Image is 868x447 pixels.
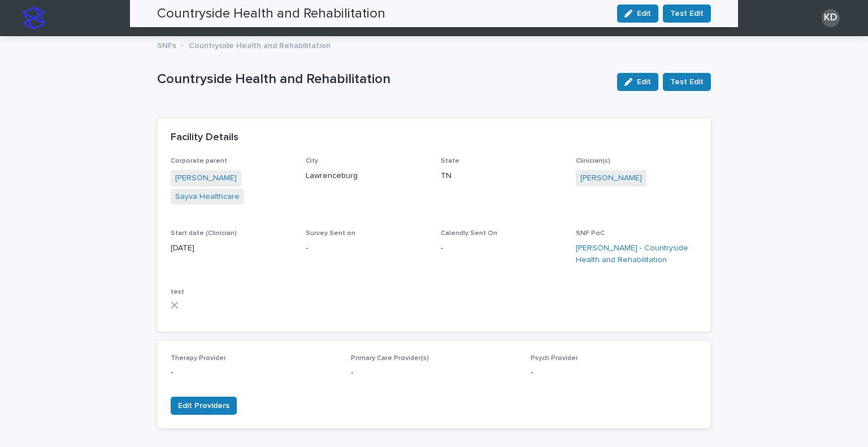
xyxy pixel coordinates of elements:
a: Sayva Healthcare [175,191,240,203]
span: Test Edit [670,76,704,88]
p: [DATE] [171,242,292,254]
span: State [441,158,459,164]
p: SNFs [157,38,176,51]
span: Survey Sent on [306,230,355,237]
button: Test Edit [663,73,711,91]
p: Countryside Health and Rehabilitation [157,71,608,88]
span: Edit Providers [178,400,229,411]
span: Psych Provider [531,355,578,362]
span: Start date (Clinician) [171,230,237,237]
p: Lawrenceburg [306,170,427,182]
span: SNF PoC [576,230,605,237]
span: Clinician(s) [576,158,610,164]
button: Edit [617,73,658,91]
p: TN [441,170,562,182]
p: - [306,242,427,254]
p: - [171,367,337,379]
p: Countryside Health and Rehabilitation [189,38,331,51]
button: Edit Providers [171,397,237,415]
p: - [531,367,697,379]
p: - [351,367,518,379]
span: Primary Care Provider(s) [351,355,429,362]
div: KD [822,9,840,27]
a: [PERSON_NAME] - Countryside Health and Rehabilitation [576,242,697,266]
img: stacker-logo-s-only.png [23,7,45,29]
h2: Facility Details [171,132,238,144]
p: - [441,242,562,254]
span: City [306,158,318,164]
a: [PERSON_NAME] [175,172,237,184]
span: test [171,289,184,296]
a: [PERSON_NAME] [580,172,642,184]
span: Calendly Sent On [441,230,497,237]
span: Corporate parent [171,158,227,164]
span: Therapy Provider [171,355,226,362]
span: Edit [637,78,651,86]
